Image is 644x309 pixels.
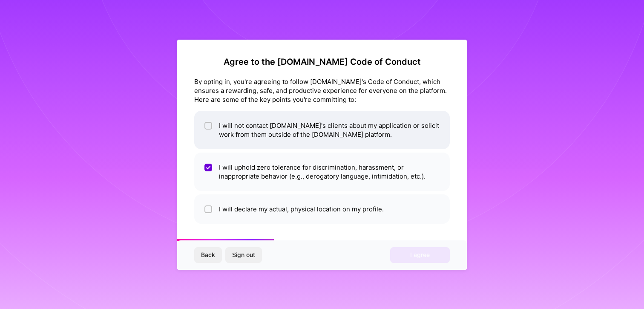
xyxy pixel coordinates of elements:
[232,251,255,259] span: Sign out
[201,251,215,259] span: Back
[194,57,450,67] h2: Agree to the [DOMAIN_NAME] Code of Conduct
[225,247,262,263] button: Sign out
[194,77,450,104] div: By opting in, you're agreeing to follow [DOMAIN_NAME]'s Code of Conduct, which ensures a rewardin...
[194,153,450,191] li: I will uphold zero tolerance for discrimination, harassment, or inappropriate behavior (e.g., der...
[194,111,450,149] li: I will not contact [DOMAIN_NAME]'s clients about my application or solicit work from them outside...
[194,194,450,224] li: I will declare my actual, physical location on my profile.
[194,247,222,263] button: Back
